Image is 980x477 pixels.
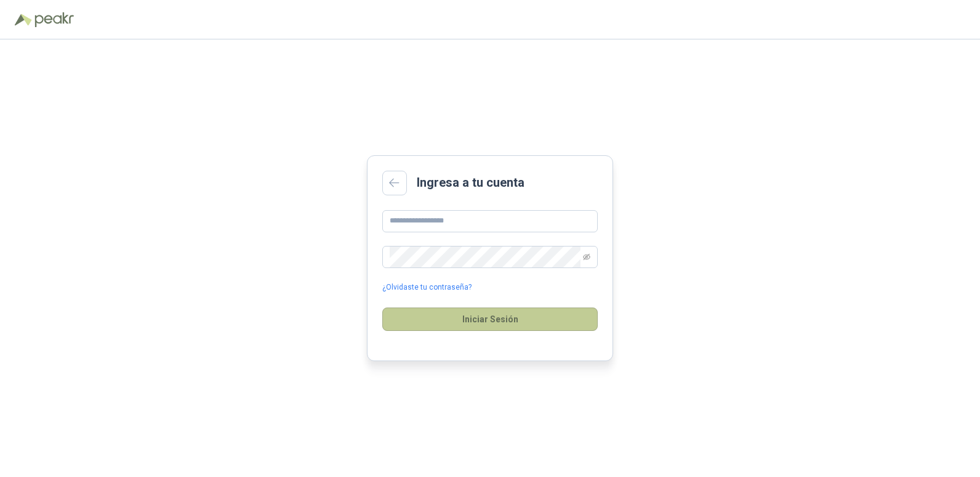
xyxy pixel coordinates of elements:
[382,282,472,293] a: ¿Olvidaste tu contraseña?
[15,14,32,26] img: Logo
[34,12,74,27] img: Peakr
[382,308,598,331] button: Iniciar Sesión
[417,173,524,192] h2: Ingresa a tu cuenta
[583,253,590,261] span: eye-invisible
